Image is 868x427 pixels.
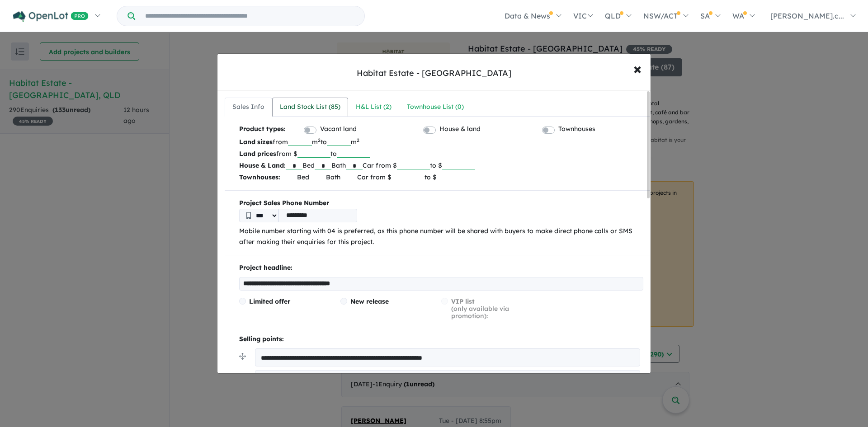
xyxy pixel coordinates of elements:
div: Townhouse List ( 0 ) [407,102,464,113]
span: × [633,59,642,78]
div: Habitat Estate - [GEOGRAPHIC_DATA] [357,67,511,79]
span: New release [350,297,389,305]
img: Phone icon [246,212,251,219]
span: [PERSON_NAME].c... [770,11,844,20]
div: Sales Info [232,102,264,113]
b: Project Sales Phone Number [239,198,643,209]
label: Townhouses [558,124,595,135]
p: Bed Bath Car from $ to $ [239,160,643,171]
b: Land sizes [239,138,273,146]
div: H&L List ( 2 ) [356,102,392,113]
sup: 2 [357,137,359,143]
b: Land prices [239,150,276,158]
label: House & land [439,124,481,135]
b: House & Land: [239,161,286,169]
p: Selling points: [239,334,643,345]
b: Product types: [239,124,286,136]
span: Limited offer [249,297,290,305]
img: drag.svg [239,353,246,360]
sup: 2 [318,137,321,143]
p: from m to m [239,136,643,148]
img: Openlot PRO Logo White [13,11,89,22]
b: Townhouses: [239,173,280,181]
p: Bed Bath Car from $ to $ [239,171,643,183]
input: Try estate name, suburb, builder or developer [137,6,363,26]
p: Project headline: [239,263,643,273]
label: Vacant land [320,124,357,135]
p: Mobile number starting with 04 is preferred, as this phone number will be shared with buyers to m... [239,226,643,248]
p: from $ to [239,148,643,160]
div: Land Stock List ( 85 ) [280,102,340,113]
